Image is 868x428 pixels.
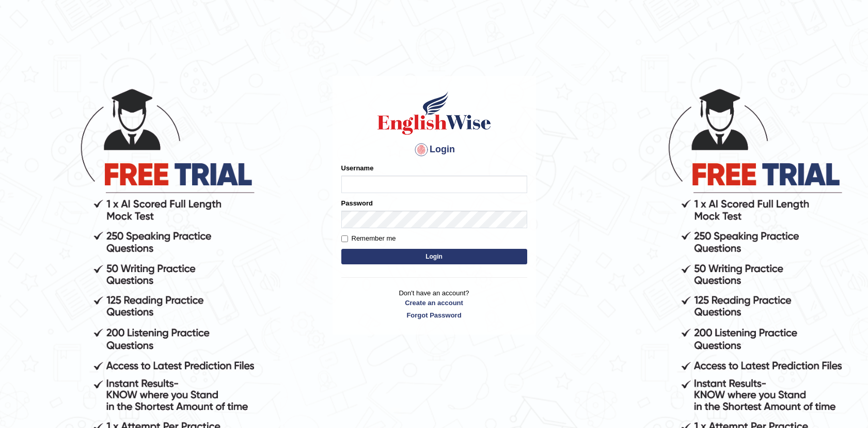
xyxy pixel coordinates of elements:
[341,233,396,244] label: Remember me
[341,235,348,242] input: Remember me
[341,141,527,158] h4: Login
[341,288,527,320] p: Don't have an account?
[341,163,374,173] label: Username
[341,298,527,308] a: Create an account
[341,198,373,208] label: Password
[341,249,527,264] button: Login
[341,310,527,320] a: Forgot Password
[375,90,493,136] img: Logo of English Wise sign in for intelligent practice with AI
